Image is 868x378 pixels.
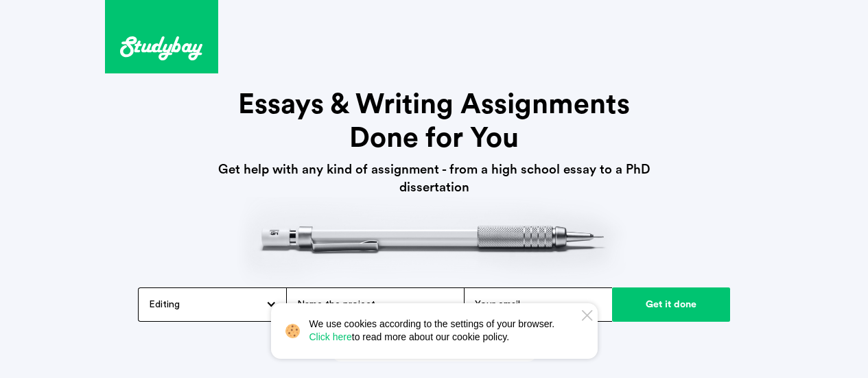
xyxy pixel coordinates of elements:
img: logo.svg [120,36,202,61]
span: Editing [149,298,180,311]
span: We use cookies according to the settings of your browser. to read more about our cookie policy. [309,318,564,344]
img: header-pict.png [237,197,632,287]
h3: Get help with any kind of assignment - from a high school essay to a PhD dissertation [187,161,681,198]
input: Name the project [286,287,464,322]
a: Click here [309,331,352,344]
input: Get it done [612,287,731,322]
h1: Essays & Writing Assignments Done for You [202,88,666,156]
input: Your email [464,287,612,322]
